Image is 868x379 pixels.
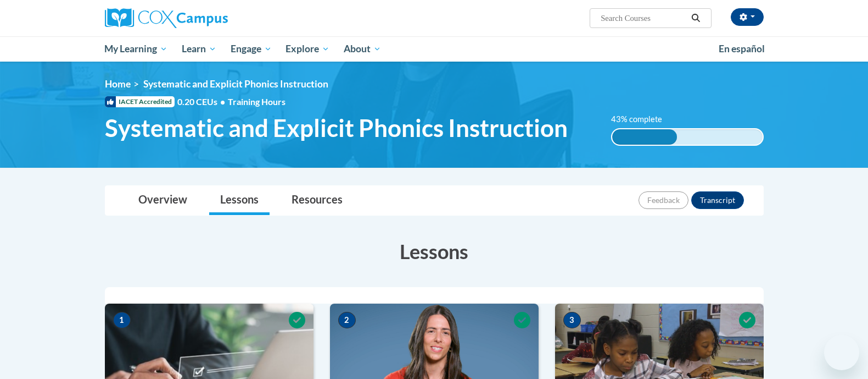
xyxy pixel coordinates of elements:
input: Search Courses [600,12,687,25]
span: • [220,96,225,107]
button: Transcript [691,191,744,209]
a: Home [105,78,131,90]
a: My Learning [98,36,175,62]
a: About [337,36,388,62]
span: 1 [113,312,131,328]
span: 3 [563,312,581,328]
span: Engage [231,42,272,56]
div: Main menu [88,36,780,62]
span: Training Hours [228,96,285,107]
a: Lessons [209,186,270,215]
span: 2 [338,312,356,328]
a: En español [712,37,772,61]
a: Learn [175,36,223,62]
div: 43% complete [612,129,677,145]
span: IACET Accredited [105,96,175,107]
a: Overview [127,186,198,215]
h3: Lessons [105,238,764,265]
span: En español [719,43,765,54]
span: Systematic and Explicit Phonics Instruction [143,78,328,90]
label: 43% complete [611,113,674,125]
iframe: Button to launch messaging window [824,335,859,370]
a: Cox Campus [105,8,313,28]
a: Engage [223,36,279,62]
a: Resources [281,186,354,215]
span: Systematic and Explicit Phonics Instruction [105,113,568,142]
span: Learn [182,42,216,56]
span: About [344,42,381,56]
span: My Learning [104,42,167,56]
span: 0.20 CEUs [177,96,228,108]
button: Feedback [639,191,688,209]
span: Explore [285,42,329,56]
button: Search [687,12,704,25]
button: Account Settings [731,8,764,26]
a: Explore [278,36,337,62]
img: Cox Campus [105,8,228,28]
